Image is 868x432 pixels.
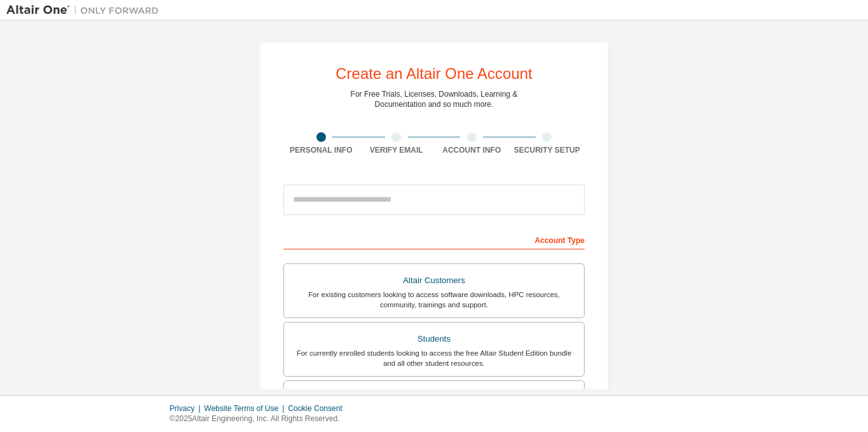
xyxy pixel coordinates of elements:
[336,66,532,81] div: Create an Altair One Account
[434,145,510,155] div: Account Info
[283,145,359,155] div: Personal Info
[170,414,350,424] p: © 2025 Altair Engineering, Inc. All Rights Reserved.
[283,229,585,249] div: Account Type
[6,4,165,17] img: Altair One
[292,272,576,289] div: Altair Customers
[510,145,585,155] div: Security Setup
[292,348,576,368] div: For currently enrolled students looking to access the free Altair Student Edition bundle and all ...
[288,403,349,414] div: Cookie Consent
[359,145,435,155] div: Verify Email
[292,289,576,310] div: For existing customers looking to access software downloads, HPC resources, community, trainings ...
[351,89,518,109] div: For Free Trials, Licenses, Downloads, Learning & Documentation and so much more.
[292,389,576,407] div: Faculty
[170,403,204,414] div: Privacy
[292,330,576,348] div: Students
[204,403,288,414] div: Website Terms of Use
